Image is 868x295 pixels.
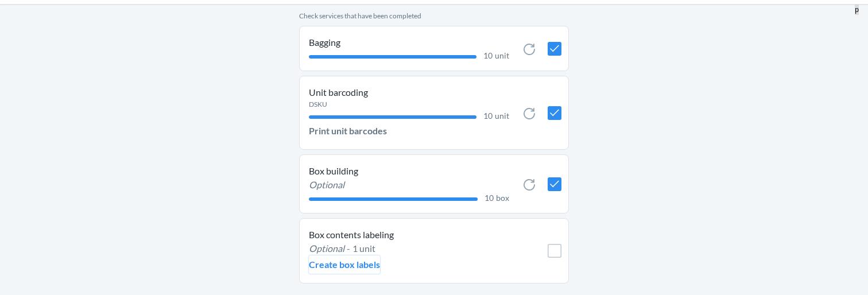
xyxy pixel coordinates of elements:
p: Check services that have been completed [299,11,569,21]
span: unit [495,51,509,60]
span: unit [495,111,509,121]
button: Create box labels [309,255,380,274]
p: - [347,242,350,255]
p: Unit barcoding [309,86,509,99]
span: 10 [485,193,494,203]
p: Create box labels [309,258,380,271]
span: 10 [483,111,493,121]
p: Box building [309,164,509,178]
p: Print unit barcodes [309,124,387,138]
p: 1 unit [352,242,375,255]
span: 10 [483,51,493,60]
p: Box contents labeling [309,228,509,242]
span: box [496,193,509,203]
i: Optional [309,179,344,190]
p: Bagging [309,36,509,49]
p: DSKU [309,99,327,110]
button: Print unit barcodes [309,122,387,140]
i: Optional [309,243,344,254]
